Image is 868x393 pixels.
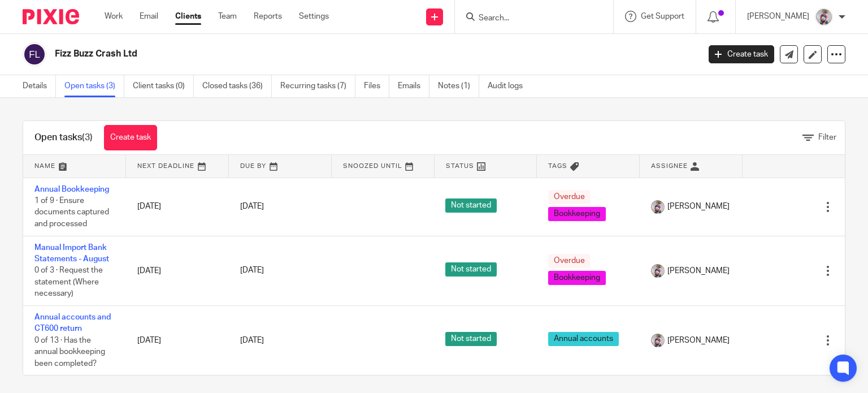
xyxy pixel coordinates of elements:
span: [PERSON_NAME] [667,335,730,346]
span: Bookkeeping [548,207,606,221]
span: [DATE] [240,202,264,210]
td: [DATE] [126,305,229,375]
span: Overdue [548,190,591,204]
a: Create task [104,125,157,150]
a: Client tasks (0) [133,75,194,97]
span: 0 of 13 · Has the annual bookkeeping been completed? [34,336,105,368]
span: Get Support [641,12,684,20]
a: Annual Bookkeeping [34,185,109,193]
a: Annual accounts and CT600 return [34,313,111,332]
a: Reports [254,11,282,22]
h1: Open tasks [34,132,93,144]
img: DBTieDye.jpg [651,200,665,214]
span: Not started [445,332,497,346]
a: Manual Import Bank Statements - August [34,244,109,263]
a: Create task [709,45,774,63]
span: Filter [818,133,836,141]
a: Notes (1) [438,75,479,97]
img: DBTieDye.jpg [651,264,665,278]
td: [DATE] [126,236,229,305]
span: Bookkeeping [548,271,606,285]
span: Tags [548,163,567,169]
span: [DATE] [240,267,264,275]
span: [DATE] [240,336,264,344]
input: Search [478,14,579,24]
img: svg%3E [23,42,46,66]
td: [DATE] [126,178,229,236]
img: Pixie [23,9,79,24]
span: Annual accounts [548,332,619,346]
a: Details [23,75,56,97]
a: Emails [398,75,429,97]
a: Work [105,11,123,22]
a: Email [140,11,158,22]
span: [PERSON_NAME] [667,201,730,212]
img: DBTieDye.jpg [651,334,665,347]
span: Snoozed Until [343,163,402,169]
a: Audit logs [488,75,531,97]
a: Open tasks (3) [64,75,124,97]
span: Status [446,163,474,169]
span: [PERSON_NAME] [667,265,730,277]
span: Not started [445,198,497,213]
a: Files [364,75,389,97]
span: (3) [82,133,93,142]
p: [PERSON_NAME] [747,11,809,22]
span: 1 of 9 · Ensure documents captured and processed [34,197,109,228]
img: DBTieDye.jpg [815,8,833,26]
a: Clients [175,11,201,22]
a: Settings [299,11,329,22]
a: Closed tasks (36) [202,75,272,97]
span: Not started [445,262,497,277]
a: Team [218,11,237,22]
span: 0 of 3 · Request the statement (Where necessary) [34,266,103,297]
a: Recurring tasks (7) [280,75,355,97]
span: Overdue [548,254,591,268]
h2: Fizz Buzz Crash Ltd [55,48,565,60]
